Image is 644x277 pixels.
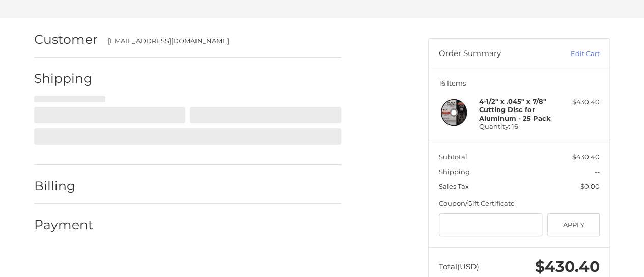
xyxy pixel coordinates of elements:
span: -- [595,168,600,176]
a: Edit Cart [548,49,600,59]
h2: Customer [34,32,98,47]
input: Gift Certificate or Coupon Code [439,213,543,236]
h2: Billing [34,178,94,194]
h3: Order Summary [439,49,548,59]
span: Total (USD) [439,262,479,271]
span: $0.00 [580,182,600,190]
h2: Payment [34,217,94,233]
button: Apply [547,213,600,236]
div: $430.40 [559,97,600,107]
div: Coupon/Gift Certificate [439,199,600,209]
span: Subtotal [439,153,467,161]
h4: Quantity: 16 [479,97,557,130]
span: $430.40 [535,257,600,276]
span: $430.40 [572,153,600,161]
div: [EMAIL_ADDRESS][DOMAIN_NAME] [108,36,331,46]
h3: 16 Items [439,79,600,87]
span: Shipping [439,168,470,176]
strong: 4-1/2" x .045" x 7/8" Cutting Disc for Aluminum - 25 Pack [479,97,551,122]
span: Sales Tax [439,182,469,190]
h2: Shipping [34,71,94,87]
